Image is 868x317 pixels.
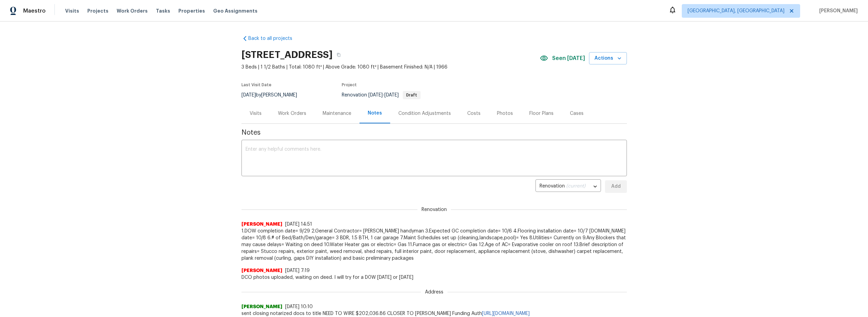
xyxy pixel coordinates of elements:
span: Tasks [156,9,170,13]
span: [GEOGRAPHIC_DATA], [GEOGRAPHIC_DATA] [688,7,784,14]
span: [PERSON_NAME] [241,221,282,228]
div: Work Orders [278,110,306,117]
span: Properties [178,7,205,14]
div: by [PERSON_NAME] [241,91,305,99]
div: Renovation (current) [535,178,601,195]
span: Notes [241,129,627,136]
div: Floor Plans [529,110,554,117]
div: Cases [570,110,584,117]
span: Last Visit Date [241,83,271,87]
span: 1.DOW completion date= 9/29 2.General Contractor= [PERSON_NAME] handyman 3.Expected GC completion... [241,228,627,262]
span: [DATE] 14:51 [285,222,312,227]
span: Geo Assignments [213,7,258,14]
span: [PERSON_NAME] [816,7,858,14]
span: Actions [594,54,621,63]
span: sent closing notarized docs to title NEED TO WIRE $202,036.86 CLOSER TO [PERSON_NAME] Funding Auth [241,310,627,317]
span: Work Orders [117,7,148,14]
span: Maestro [23,7,46,14]
span: 3 Beds | 1 1/2 Baths | Total: 1080 ft² | Above Grade: 1080 ft² | Basement Finished: N/A | 1966 [241,64,540,71]
span: DCO photos uploaded, waiting on deed. I will try for a D0W [DATE] or [DATE] [241,274,627,281]
span: Projects [87,7,108,14]
button: Copy Address [333,49,345,61]
span: [DATE] 10:10 [285,304,313,309]
span: [DATE] 7:19 [285,268,310,273]
button: Actions [589,52,627,65]
a: Back to all projects [241,35,307,42]
span: Address [421,289,447,296]
span: [PERSON_NAME] [241,303,282,310]
h2: [STREET_ADDRESS] [241,51,333,58]
span: Renovation [417,206,451,213]
span: Renovation [342,93,421,97]
a: [URL][DOMAIN_NAME] [482,311,530,316]
span: [DATE] [368,93,383,97]
div: Notes [368,110,382,117]
div: Maintenance [323,110,351,117]
span: Project [342,83,357,87]
div: Costs [467,110,481,117]
span: Draft [403,93,420,97]
span: [PERSON_NAME] [241,267,282,274]
span: Seen [DATE] [552,55,585,62]
span: - [368,93,399,97]
span: [DATE] [241,93,256,97]
div: Visits [250,110,262,117]
span: [DATE] [384,93,399,97]
div: Condition Adjustments [398,110,451,117]
span: (current) [566,184,586,188]
div: Photos [497,110,513,117]
span: Visits [65,7,79,14]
